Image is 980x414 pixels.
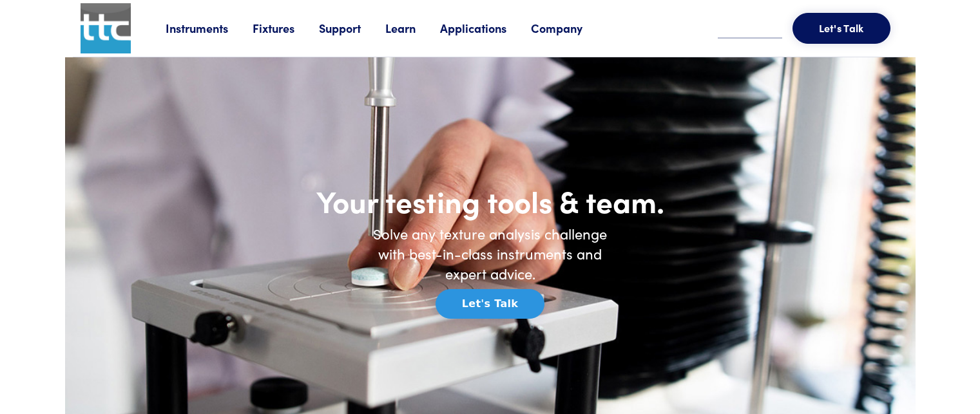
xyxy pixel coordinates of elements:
[166,20,253,36] a: Instruments
[81,3,131,53] img: ttc_logo_1x1_v1.0.png
[436,289,544,319] button: Let's Talk
[233,182,748,220] h1: Your testing tools & team.
[385,20,440,36] a: Learn
[361,224,619,283] h6: Solve any texture analysis challenge with best-in-class instruments and expert advice.
[253,20,319,36] a: Fixtures
[531,20,607,36] a: Company
[319,20,385,36] a: Support
[793,13,890,44] button: Let's Talk
[440,20,531,36] a: Applications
